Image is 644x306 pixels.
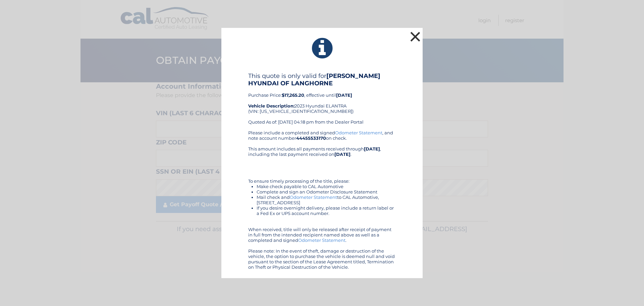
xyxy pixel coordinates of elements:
b: [DATE] [334,151,351,157]
b: [DATE] [364,146,380,151]
button: × [409,30,422,43]
a: Odometer Statement [335,130,382,135]
strong: Vehicle Description: [248,103,294,108]
b: 44455533170 [296,135,326,141]
div: Please include a completed and signed , and note account number on check. This amount includes al... [248,130,396,270]
h4: This quote is only valid for [248,72,396,87]
b: [DATE] [336,92,352,98]
b: $17,265.20 [282,92,304,98]
li: If you desire overnight delivery, please include a return label or a Fed Ex or UPS account number. [257,205,396,216]
li: Make check payable to CAL Automotive [257,184,396,189]
div: Purchase Price: , effective until 2023 Hyundai ELANTRA (VIN: [US_VEHICLE_IDENTIFICATION_NUMBER]) ... [248,72,396,130]
a: Odometer Statement [298,237,345,243]
a: Odometer Statement [290,194,337,200]
li: Complete and sign an Odometer Disclosure Statement [257,189,396,194]
b: [PERSON_NAME] HYUNDAI OF LANGHORNE [248,72,380,87]
li: Mail check and to CAL Automotive, [STREET_ADDRESS] [257,194,396,205]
